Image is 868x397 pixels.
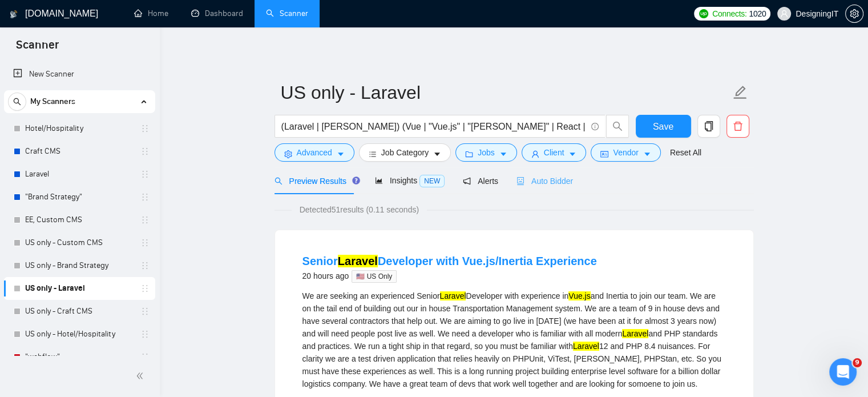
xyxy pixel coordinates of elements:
span: holder [140,261,150,270]
span: Scanner [7,37,68,61]
mark: Laravel [622,329,648,338]
span: caret-down [337,150,345,158]
span: holder [140,352,150,362]
span: robot [516,177,524,185]
a: "Brand Strategy" [25,186,134,208]
span: folder [465,150,473,158]
span: idcard [600,150,608,158]
a: homeHome [134,9,168,18]
span: Connects: [712,7,746,20]
div: We are seeking an experienced Senior Developer with experience in and Inertia to join our team. W... [302,290,726,390]
span: Job Category [381,146,429,159]
span: setting [846,9,863,18]
span: edit [733,85,748,100]
span: search [9,98,26,106]
a: Laravel [25,163,134,186]
button: settingAdvancedcaret-down [274,143,354,162]
span: delete [727,121,749,131]
span: caret-down [433,150,441,158]
mark: Laravel [338,255,378,267]
iframe: Intercom live chat [829,358,857,386]
span: 🇺🇸 US Only [352,270,397,283]
span: caret-down [499,150,507,158]
input: Search Freelance Jobs... [281,119,586,134]
a: US only - Craft CMS [25,300,134,323]
div: 20 hours ago [302,269,597,283]
span: holder [140,124,150,133]
span: Client [544,146,564,159]
img: upwork-logo.png [699,9,708,18]
mark: Laravel [440,291,466,300]
span: Auto Bidder [516,177,573,186]
span: holder [140,215,150,224]
a: New Scanner [13,63,146,86]
span: user [531,150,539,158]
a: EE, Custom CMS [25,208,134,231]
span: notification [463,177,471,185]
span: info-circle [591,123,599,130]
button: setting [845,5,863,23]
img: logo [10,5,18,23]
span: Alerts [463,177,498,186]
button: barsJob Categorycaret-down [359,143,451,162]
span: caret-down [568,150,576,158]
mark: Laravel [573,342,599,351]
button: folderJobscaret-down [455,143,517,162]
span: setting [284,150,292,158]
span: caret-down [643,150,651,158]
span: Insights [375,176,445,185]
a: SeniorLaravelDeveloper with Vue.js/Inertia Experience [302,255,597,267]
span: Vendor [613,146,638,159]
span: holder [140,170,150,179]
a: "webflow" [25,346,134,368]
button: idcardVendorcaret-down [591,143,660,162]
span: Detected 51 results (0.11 seconds) [292,203,427,216]
a: US only - Custom CMS [25,231,134,254]
span: holder [140,307,150,316]
span: search [274,177,282,185]
span: copy [698,121,720,131]
a: US only - Hotel/Hospitality [25,323,134,346]
a: US only - Brand Strategy [25,254,134,277]
button: delete [726,115,749,138]
a: dashboardDashboard [191,9,243,18]
span: Preview Results [274,177,357,186]
button: copy [697,115,720,138]
span: double-left [136,370,147,382]
a: setting [845,9,863,18]
span: 1020 [749,7,766,20]
span: bars [369,150,377,158]
span: Save [653,119,673,134]
span: NEW [419,175,445,187]
span: area-chart [375,177,383,185]
span: holder [140,330,150,339]
span: holder [140,193,150,202]
a: searchScanner [266,9,308,18]
a: Hotel/Hospitality [25,117,134,140]
span: 9 [853,358,862,367]
button: search [8,93,26,111]
button: search [606,115,629,138]
button: Save [636,115,691,138]
li: New Scanner [4,63,155,86]
input: Scanner name... [281,78,730,107]
span: Jobs [478,146,495,159]
span: user [780,10,788,18]
span: Advanced [297,146,332,159]
button: userClientcaret-down [522,143,587,162]
a: US only - Laravel [25,277,134,300]
span: search [607,121,628,131]
div: Tooltip anchor [351,175,361,186]
span: holder [140,147,150,156]
span: holder [140,284,150,293]
a: Craft CMS [25,140,134,163]
mark: Vue.js [568,291,590,300]
span: My Scanners [30,90,75,113]
span: holder [140,238,150,247]
a: Reset All [670,146,701,159]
